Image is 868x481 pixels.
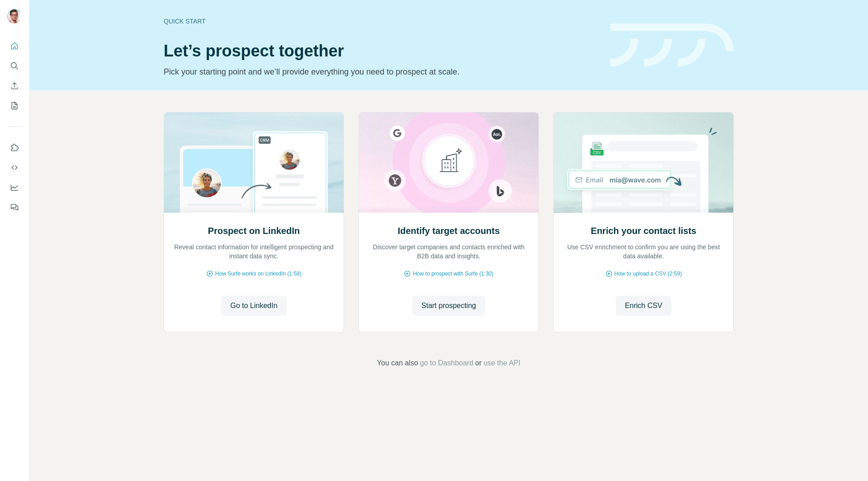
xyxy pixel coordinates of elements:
span: How to upload a CSV (2:59) [614,270,682,278]
button: use the API [483,358,520,369]
h2: Prospect on LinkedIn [208,224,300,237]
div: Quick start [164,17,599,26]
p: Use CSV enrichment to confirm you are using the best data available. [563,243,724,261]
button: Dashboard [7,179,22,196]
span: Start prospecting [421,300,476,311]
span: How to prospect with Surfe (1:30) [413,270,493,278]
button: Use Surfe API [7,159,22,176]
h2: Enrich your contact lists [591,224,696,237]
span: You can also [377,358,418,369]
button: Quick start [7,38,22,54]
button: Enrich CSV [616,296,671,316]
p: Pick your starting point and we’ll provide everything you need to prospect at scale. [164,65,599,78]
button: Use Surfe on LinkedIn [7,140,22,156]
button: Feedback [7,199,22,215]
button: Start prospecting [412,296,485,316]
button: Enrich CSV [7,78,22,94]
img: Prospect on LinkedIn [164,112,344,213]
span: Go to LinkedIn [230,300,277,311]
span: Enrich CSV [625,300,662,311]
span: How Surfe works on LinkedIn (1:58) [215,270,302,278]
img: banner [610,23,734,67]
img: Avatar [7,9,22,23]
button: Search [7,58,22,74]
h1: Let’s prospect together [164,42,599,60]
span: or [475,358,481,369]
button: My lists [7,98,22,114]
p: Reveal contact information for intelligent prospecting and instant data sync. [173,243,335,261]
button: Go to LinkedIn [221,296,286,316]
img: Enrich your contact lists [553,112,734,213]
button: go to Dashboard [420,358,473,369]
p: Discover target companies and contacts enriched with B2B data and insights. [368,243,529,261]
img: Identify target accounts [359,112,539,213]
h2: Identify target accounts [398,224,500,237]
